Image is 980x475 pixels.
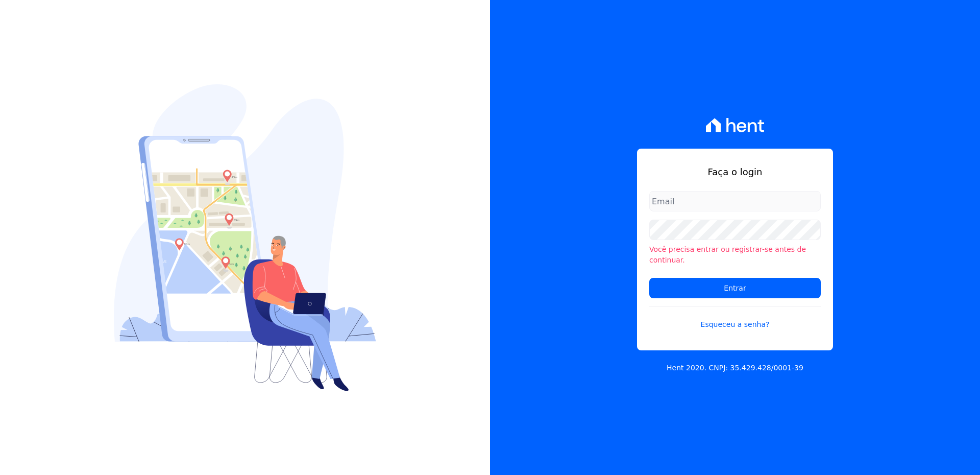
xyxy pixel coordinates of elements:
[114,84,376,391] img: Login
[649,191,821,211] input: Email
[649,306,821,330] a: Esqueceu a senha?
[649,278,821,298] input: Entrar
[649,165,821,179] h1: Faça o login
[649,244,821,266] li: Você precisa entrar ou registrar-se antes de continuar.
[667,363,803,373] p: Hent 2020. CNPJ: 35.429.428/0001-39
